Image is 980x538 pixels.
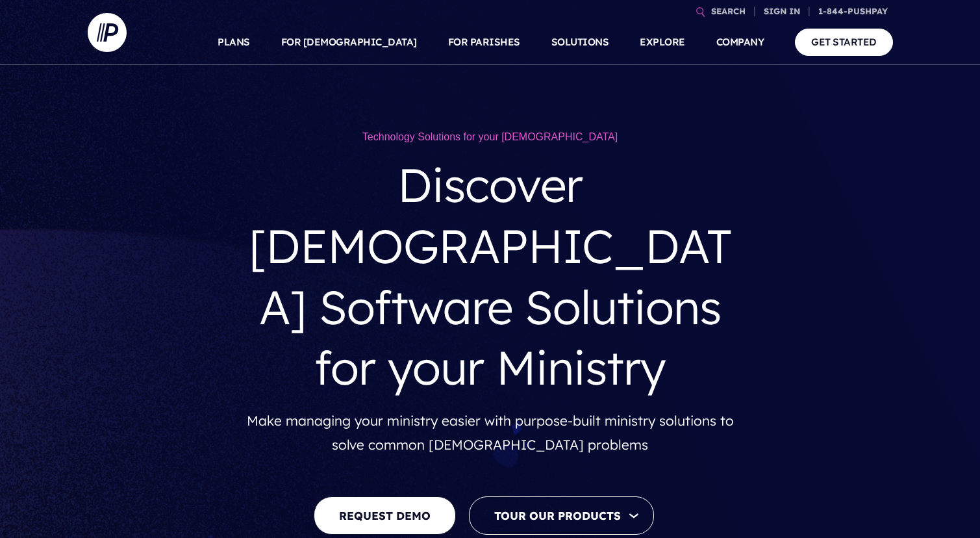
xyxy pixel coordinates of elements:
[218,19,250,65] a: PLANS
[247,130,734,144] h1: Technology Solutions for your [DEMOGRAPHIC_DATA]
[314,496,456,535] a: REQUEST DEMO
[795,29,893,55] a: GET STARTED
[281,19,417,65] a: FOR [DEMOGRAPHIC_DATA]
[640,19,685,65] a: EXPLORE
[469,496,654,535] button: Tour Our Products
[247,144,734,408] h3: Discover [DEMOGRAPHIC_DATA] Software Solutions for your Ministry
[448,19,520,65] a: FOR PARISHES
[551,19,609,65] a: SOLUTIONS
[247,409,734,457] p: Make managing your ministry easier with purpose-built ministry solutions to solve common [DEMOGRA...
[716,19,764,65] a: COMPANY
